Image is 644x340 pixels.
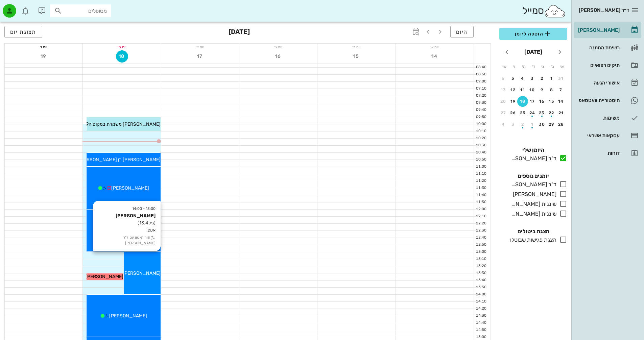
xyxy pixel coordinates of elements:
a: [PERSON_NAME] [574,22,641,38]
div: סמייל [522,4,566,18]
button: 24 [527,107,538,118]
a: היסטוריית וואטסאפ [574,92,641,108]
div: ד"ר [PERSON_NAME] [509,154,556,163]
div: 12:30 [474,228,488,234]
button: 6 [498,73,509,84]
div: 4 [498,122,509,127]
span: [PERSON_NAME] [111,185,149,191]
a: עסקאות אשראי [574,127,641,144]
div: 12:00 [474,207,488,212]
button: 14 [429,50,441,63]
button: 1 [546,73,557,84]
div: 7 [556,88,567,92]
div: יום ה׳ [83,44,161,50]
div: יום ג׳ [239,44,317,50]
button: 8 [546,84,557,95]
button: 26 [508,107,519,118]
div: 10:30 [474,143,488,148]
button: 31 [556,73,567,84]
button: 22 [546,107,557,118]
button: הוספה ליומן [499,28,567,40]
div: 11:00 [474,164,488,170]
div: היסטוריית וואטסאפ [577,98,620,103]
div: 15:00 [474,334,488,340]
div: 24 [527,111,538,115]
button: 10 [527,84,538,95]
span: ד״ר [PERSON_NAME] [579,7,629,13]
div: 1 [546,76,557,81]
div: 13:10 [474,256,488,262]
div: 10:10 [474,128,488,134]
div: 6 [498,76,509,81]
div: 14:30 [474,313,488,319]
div: 4 [517,76,528,81]
h4: היומן שלי [499,146,567,154]
button: 9 [536,84,547,95]
a: משימות [574,110,641,126]
div: 28 [556,122,567,127]
div: 21 [556,111,567,115]
div: 14:10 [474,299,488,305]
div: אישורי הגעה [577,80,620,86]
div: [PERSON_NAME] [577,27,620,33]
div: 14 [556,99,567,104]
div: 13:40 [474,277,488,283]
button: 25 [517,107,528,118]
div: 14:40 [474,320,488,326]
img: SmileCloud logo [544,4,566,18]
span: הוספה ליומן [505,30,562,38]
button: 16 [536,96,547,107]
div: 13 [498,88,509,92]
th: ה׳ [519,61,528,72]
div: 11:30 [474,185,488,191]
div: 11:50 [474,199,488,205]
div: 11:10 [474,171,488,177]
button: חודש הבא [501,46,513,58]
th: א׳ [558,61,567,72]
div: 15 [546,99,557,104]
button: 29 [546,119,557,130]
button: 2 [517,119,528,130]
button: 28 [556,119,567,130]
span: [PERSON_NAME] משמרת במקום ה25.9 יחד עם [PERSON_NAME] 9-16 [16,121,161,127]
div: 20 [498,99,509,104]
button: 17 [527,96,538,107]
div: 30 [536,122,547,127]
div: 09:50 [474,114,488,120]
button: 13 [498,84,509,95]
span: תג [20,5,24,9]
th: ד׳ [529,61,538,72]
div: 2 [536,76,547,81]
button: 12 [508,84,519,95]
div: 22 [546,111,557,115]
button: 5 [508,73,519,84]
div: עסקאות אשראי [577,133,620,138]
div: 23 [536,111,547,115]
button: 7 [556,84,567,95]
span: [PERSON_NAME] [86,274,123,280]
h4: יומנים נוספים [499,172,567,180]
div: 11:20 [474,178,488,184]
div: הצגת פגישות שבוטלו [507,236,556,244]
span: 17 [194,53,206,59]
div: 12:50 [474,242,488,248]
button: 15 [351,50,363,63]
div: 09:10 [474,86,488,92]
div: יום ד׳ [161,44,239,50]
span: [PERSON_NAME] [109,313,147,319]
button: 18 [116,50,128,63]
div: שיננית [PERSON_NAME] [509,200,556,208]
div: יום ו׳ [5,44,82,50]
th: ו׳ [509,61,518,72]
span: היום [456,29,468,35]
div: 13:50 [474,285,488,290]
div: 17 [527,99,538,104]
div: 08:50 [474,72,488,77]
div: 18 [517,99,528,104]
div: 9 [536,88,547,92]
div: יום ב׳ [317,44,395,50]
h4: הצגת ביטולים [499,227,567,236]
div: 10:20 [474,136,488,141]
div: 11 [517,88,528,92]
div: 13:20 [474,263,488,269]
